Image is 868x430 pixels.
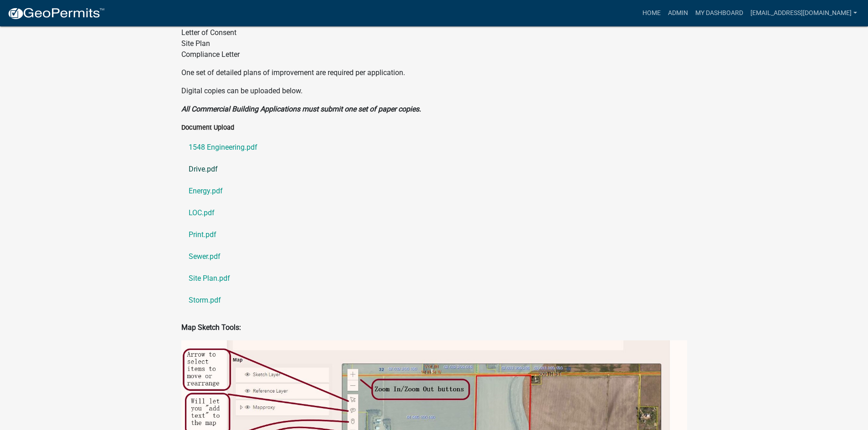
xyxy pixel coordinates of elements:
[181,202,687,224] a: LOC.pdf
[181,86,687,96] p: Digital copies can be uploaded below.
[181,158,687,180] a: Drive.pdf
[181,268,687,289] a: Site Plan.pdf
[181,67,687,78] p: One set of detailed plans of improvement are required per application.
[181,224,687,246] a: Print.pdf
[747,5,861,22] a: [EMAIL_ADDRESS][DOMAIN_NAME]
[181,289,687,311] a: Storm.pdf
[181,137,687,158] a: 1548 Engineering.pdf
[181,105,421,113] strong: All Commercial Building Applications must submit one set of paper copies.
[639,5,664,22] a: Home
[181,125,234,131] label: Document Upload
[181,246,687,268] a: Sewer.pdf
[181,180,687,202] a: Energy.pdf
[664,5,692,22] a: Admin
[692,5,747,22] a: My Dashboard
[181,323,241,332] strong: Map Sketch Tools:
